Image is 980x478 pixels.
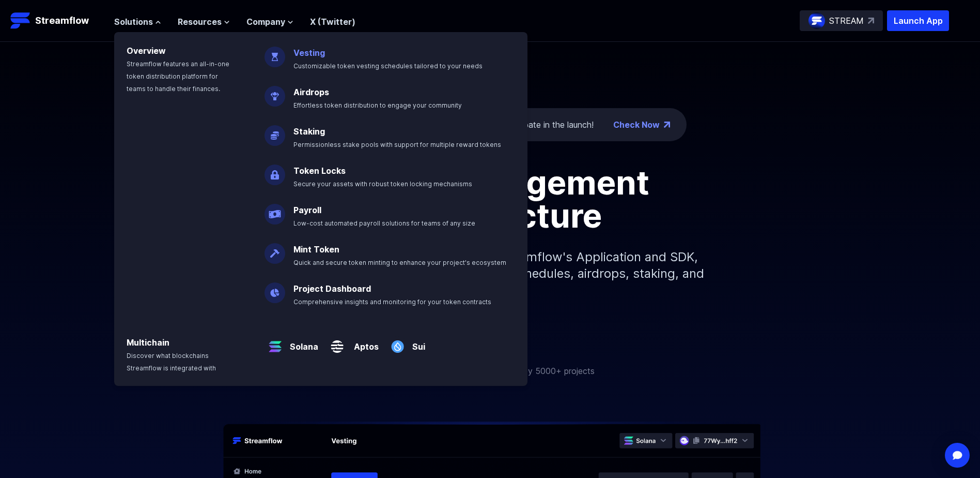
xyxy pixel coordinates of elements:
[945,443,970,468] div: Open Intercom Messenger
[127,46,166,56] a: Overview
[326,328,348,357] img: Aptos
[613,118,660,131] a: Check Now
[265,274,285,303] img: Project Dashboard
[265,78,285,107] img: Airdrops
[10,10,104,31] a: Streamflow
[265,328,286,357] img: Solana
[310,17,355,27] a: X (Twitter)
[491,365,595,377] p: Trusted by 5000+ projects
[348,332,379,353] a: Aptos
[127,60,229,93] span: Streamflow features an all-in-one token distribution platform for teams to handle their finances.
[293,87,329,97] a: Airdrops
[887,10,949,31] button: Launch App
[246,16,293,28] button: Company
[293,166,346,176] a: Token Locks
[265,235,285,264] img: Mint Token
[293,219,475,227] span: Low-cost automated payroll solutions for teams of any size
[664,122,670,128] img: top-right-arrow.png
[800,10,883,31] a: STREAM
[265,38,285,67] img: Vesting
[178,16,230,28] button: Resources
[35,13,89,28] p: Streamflow
[265,196,285,225] img: Payroll
[868,18,874,24] img: top-right-arrow.svg
[293,180,472,188] span: Secure your assets with robust token locking mechanisms
[293,62,483,70] span: Customizable token vesting schedules tailored to your needs
[127,337,169,348] a: Multichain
[387,328,408,357] img: Sui
[829,14,864,27] p: STREAM
[293,141,501,148] span: Permissionless stake pools with support for multiple reward tokens
[265,156,285,185] img: Token Locks
[127,352,216,372] span: Discover what blockchains Streamflow is integrated with
[293,101,462,109] span: Effortless token distribution to engage your community
[293,205,321,215] a: Payroll
[178,16,222,28] span: Resources
[114,16,161,28] button: Solutions
[10,10,31,31] img: Streamflow Logo
[293,283,371,294] a: Project Dashboard
[408,332,425,353] a: Sui
[808,12,825,29] img: streamflow-logo-circle.png
[265,117,285,146] img: Staking
[114,16,153,28] span: Solutions
[286,332,318,353] a: Solana
[293,244,339,255] a: Mint Token
[293,298,491,306] span: Comprehensive insights and monitoring for your token contracts
[293,48,325,58] a: Vesting
[246,16,285,28] span: Company
[293,126,325,137] a: Staking
[293,259,506,266] span: Quick and secure token minting to enhance your project's ecosystem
